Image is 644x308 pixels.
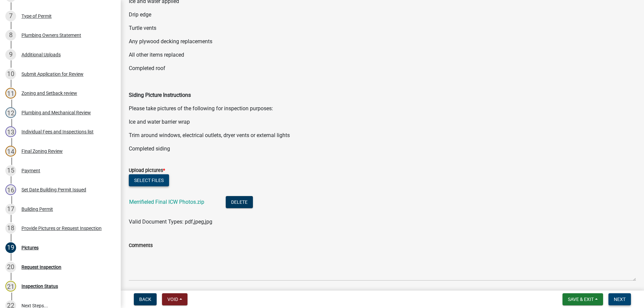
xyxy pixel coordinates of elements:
[5,204,16,214] div: 17
[21,226,102,231] div: Provide Pictures or Request Inspection
[21,72,84,76] div: Submit Application for Review
[562,293,603,305] button: Save & Exit
[129,219,212,225] span: Valid Document Types: pdf,jpeg,jpg
[21,245,39,250] div: Pictures
[129,243,153,248] label: Comments
[167,297,178,302] span: Void
[5,281,16,292] div: 21
[5,223,16,234] div: 18
[129,145,636,153] p: Completed siding
[5,242,16,253] div: 19
[134,293,157,305] button: Back
[5,146,16,157] div: 14
[129,11,636,19] p: Drip edge
[5,262,16,272] div: 20
[568,297,594,302] span: Save & Exit
[608,293,631,305] button: Next
[5,11,16,21] div: 7
[21,187,86,192] div: Set Date Building Permit Issued
[21,52,61,57] div: Additional Uploads
[129,51,636,59] p: All other items replaced
[21,284,58,289] div: Inspection Status
[5,30,16,41] div: 8
[21,149,63,153] div: Final Zoning Review
[21,91,77,96] div: Zoning and Setback review
[21,129,94,134] div: Individual Fees and Inspections list
[5,165,16,176] div: 15
[129,92,191,98] strong: Siding Picture Instructions
[21,207,53,211] div: Building Permit
[129,118,636,126] p: Ice and water barrier wrap
[5,126,16,137] div: 13
[5,184,16,195] div: 16
[226,196,253,208] button: Delete
[21,14,52,18] div: Type of Permit
[5,69,16,79] div: 10
[5,107,16,118] div: 12
[129,131,636,139] p: Trim around windows, electrical outlets, dryer vents or external lights
[162,293,187,305] button: Void
[21,265,61,269] div: Request Inspection
[21,110,91,115] div: Plumbing and Mechanical Review
[21,33,81,38] div: Plumbing Owners Statement
[129,38,636,46] p: Any plywood decking replacements
[129,168,165,173] label: Upload pictures
[139,297,151,302] span: Back
[21,168,40,173] div: Payment
[5,88,16,99] div: 11
[129,105,636,113] p: Please take pictures of the following for inspection purposes:
[129,199,204,205] a: Merrifieled Final ICW Photos.zip
[5,49,16,60] div: 9
[129,24,636,32] p: Turtle vents
[614,297,626,302] span: Next
[129,174,169,186] button: Select files
[226,199,253,206] wm-modal-confirm: Delete Document
[129,64,636,72] p: Completed roof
